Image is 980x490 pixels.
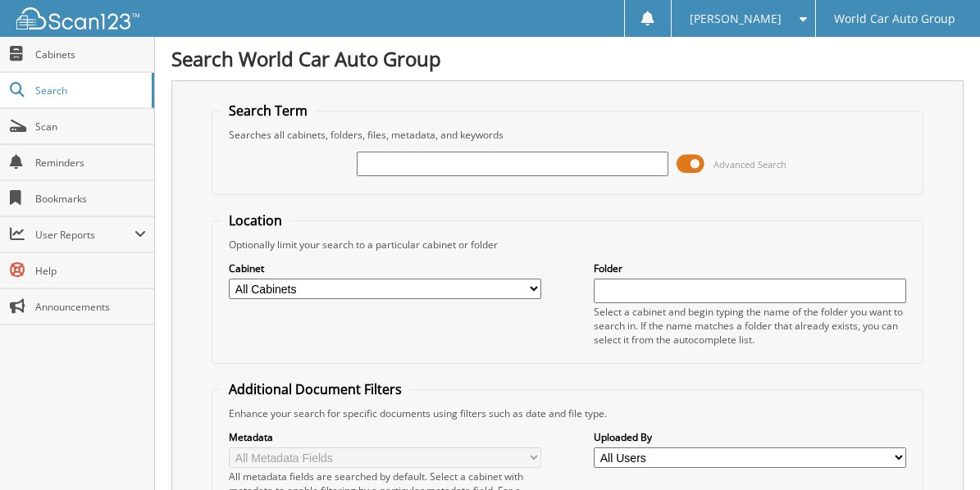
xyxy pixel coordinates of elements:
label: Metadata [229,430,540,444]
label: Cabinet [229,261,540,275]
div: Optionally limit your search to a particular cabinet or folder [221,238,914,252]
legend: Additional Document Filters [221,380,410,398]
div: Enhance your search for specific documents using filters such as date and file type. [221,406,914,420]
span: World Car Auto Group [834,14,955,24]
img: scan123-logo-white.svg [16,7,139,29]
label: Folder [594,261,905,275]
span: Scan [35,120,146,134]
div: Select a cabinet and begin typing the name of the folder you want to search in. If the name match... [594,305,905,347]
legend: Location [221,211,290,229]
span: User Reports [35,228,134,242]
span: Help [35,264,146,278]
span: Announcements [35,300,146,314]
span: [PERSON_NAME] [690,14,782,24]
span: Cabinets [35,48,146,61]
h1: Search World Car Auto Group [171,45,964,72]
div: Searches all cabinets, folders, files, metadata, and keywords [221,128,914,142]
label: Uploaded By [594,430,905,444]
span: Search [35,84,144,98]
span: Reminders [35,156,146,170]
span: Advanced Search [713,158,786,170]
legend: Search Term [221,102,316,120]
span: Bookmarks [35,192,146,206]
